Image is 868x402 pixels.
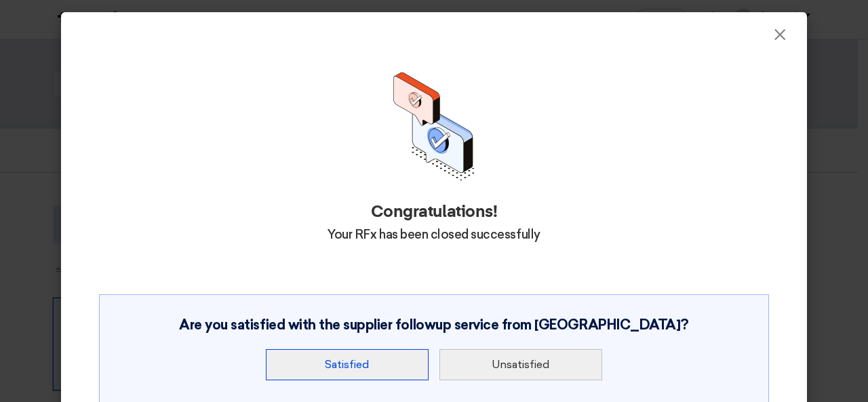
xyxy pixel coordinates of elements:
h4: Your RFx has been closed successfully [99,227,769,242]
h2: Congratulations! [99,203,769,222]
button: Unsatisfied [439,349,602,380]
img: Thank you for your feedback [393,72,475,182]
button: Satisfied [266,349,429,380]
span: × [773,24,787,52]
h3: Are you satisfied with the supplier followup service from [GEOGRAPHIC_DATA]? [119,317,749,333]
button: Close [762,22,797,49]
